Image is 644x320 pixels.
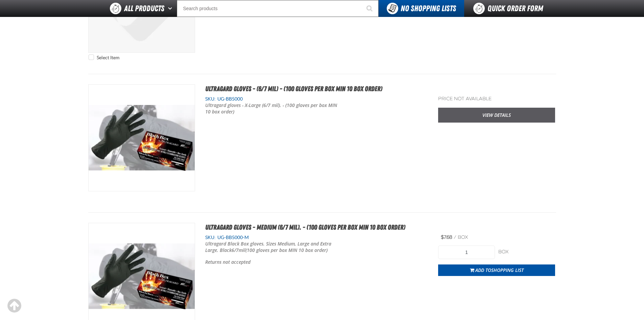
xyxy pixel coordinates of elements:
[401,4,456,13] span: No Shopping Lists
[498,249,555,255] div: box
[454,234,456,240] span: /
[89,85,195,191] : View Details of the Ultragard gloves - (6/7 mil) - (100 gloves per box MIN 10 box order)
[232,247,245,253] strong: 6/7mil
[441,234,452,240] span: $7.68
[438,246,495,259] input: Product Quantity
[216,235,249,240] span: UG-BB5000-M
[491,267,524,273] span: Shopping List
[89,55,119,61] label: Select Item
[205,234,428,241] div: SKU:
[438,264,555,276] button: Add toShopping List
[216,96,243,102] span: UG-BB5000
[89,55,94,60] input: Select Item
[205,241,339,254] p: Ultragard Black Box gloves. Sizes Medium, Large and Extra Large. Black (100 gloves per box MIN 10...
[205,96,428,102] div: SKU:
[205,223,405,231] a: Ultragard gloves - Medium (6/7 mil). - (100 gloves per box MIN 10 box order)
[124,2,164,15] span: All Products
[458,234,468,240] span: box
[7,298,22,313] div: Scroll to the top
[205,102,339,115] p: Ultragard gloves - X-Large (6/7 mil). - (100 gloves per box MIN 10 box order)
[475,267,524,273] span: Add to
[205,259,251,265] b: Returns not accepted
[438,96,492,102] div: Price not available
[89,85,195,191] img: Ultragard gloves - (6/7 mil) - (100 gloves per box MIN 10 box order)
[438,108,555,123] a: View Details
[205,85,382,93] a: Ultragard gloves - (6/7 mil) - (100 gloves per box MIN 10 box order)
